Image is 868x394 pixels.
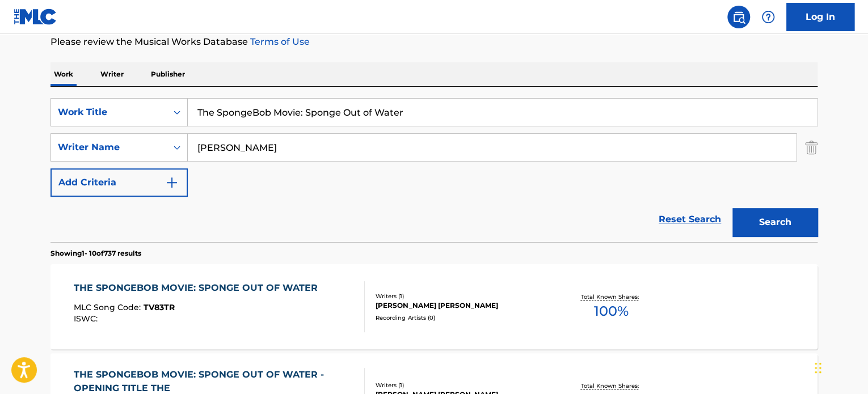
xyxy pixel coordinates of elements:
div: Writer Name [58,141,160,154]
p: Please review the Musical Works Database [50,35,818,49]
button: Search [732,208,818,236]
a: Terms of Use [248,36,310,47]
img: 9d2ae6d4665cec9f34b9.svg [165,176,179,189]
span: ISWC : [74,313,100,324]
a: Public Search [727,6,750,28]
span: 100 % [593,301,628,321]
img: MLC Logo [14,9,57,25]
div: Writers ( 1 ) [376,381,547,389]
p: Publisher [148,62,188,86]
button: Add Criteria [50,168,188,197]
span: TV83TR [144,302,175,312]
div: Recording Artists ( 0 ) [376,313,547,322]
p: Writer [97,62,127,86]
img: help [761,10,775,24]
div: Drag [815,351,821,385]
a: Log In [786,3,854,31]
div: THE SPONGEBOB MOVIE: SPONGE OUT OF WATER [74,281,323,295]
img: search [732,10,745,24]
span: MLC Song Code : [74,302,144,312]
p: Total Known Shares: [580,293,641,301]
a: Reset Search [653,207,727,232]
div: Writers ( 1 ) [376,292,547,300]
div: Help [757,6,779,28]
img: Delete Criterion [805,133,818,162]
a: THE SPONGEBOB MOVIE: SPONGE OUT OF WATERMLC Song Code:TV83TRISWC:Writers (1)[PERSON_NAME] [PERSON... [50,264,818,349]
p: Work [50,62,77,86]
p: Showing 1 - 10 of 737 results [50,248,141,259]
div: Work Title [58,105,160,119]
div: [PERSON_NAME] [PERSON_NAME] [376,300,547,311]
iframe: Chat Widget [811,340,868,394]
p: Total Known Shares: [580,382,641,390]
form: Search Form [50,98,818,242]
